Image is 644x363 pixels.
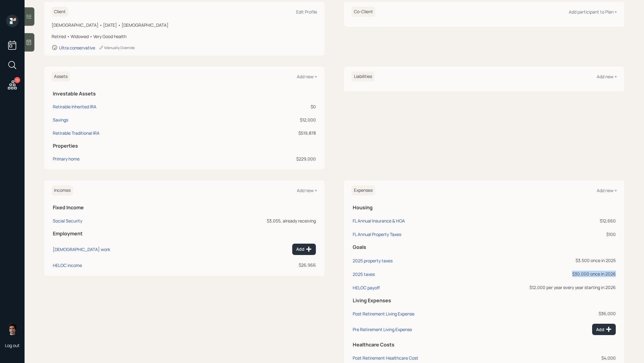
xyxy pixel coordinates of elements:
div: Add new + [297,187,317,193]
div: Social Security [53,218,82,224]
div: Add new + [297,74,317,79]
h5: Housing [353,205,616,210]
h6: Co-Client [351,7,375,17]
div: $4,000 [468,355,616,361]
div: $3,500 once in 2025 [468,257,616,264]
div: Add [296,246,312,252]
div: 13 [14,77,20,83]
div: $26,966 [196,262,316,268]
h5: Investable Assets [53,91,316,97]
h5: Employment [53,231,316,237]
h5: Healthcare Costs [353,342,616,348]
div: 2025 property taxes [353,258,393,264]
div: Add participant to Plan + [569,9,617,15]
div: Edit Profile [296,9,317,15]
div: Primary home [53,156,80,162]
h5: Fixed Income [53,205,316,210]
div: [DEMOGRAPHIC_DATA] work [53,246,110,252]
h6: Liabilities [351,71,374,82]
h6: Incomes [52,185,73,195]
div: Ultra conservative [59,45,95,51]
div: Retirable Traditional IRA [53,130,99,136]
div: HELOC payoff [353,285,380,291]
div: $3,055, already receiving [196,218,316,224]
div: 2025 taxes [353,271,375,277]
div: Post Retirement Living Expense [353,311,414,317]
div: Post Retirement Healthcare Cost [353,355,418,361]
div: $12,000 [236,117,316,123]
div: HELOC income [53,262,82,268]
div: Pre Retirement Living Expense [353,326,412,332]
div: Manually Override [99,45,135,50]
div: Add new + [597,187,617,193]
div: Add [596,326,612,332]
div: $100 [468,231,616,237]
div: $0 [236,103,316,110]
div: Savings [53,117,68,123]
div: $12,660 [468,218,616,224]
h5: Properties [53,143,316,149]
button: Add [592,324,616,335]
div: FL Annual Property Taxes [353,231,401,237]
div: Log out [5,342,20,348]
div: Retired • Widowed • Very Good health [52,33,317,40]
div: $36,000 [468,310,616,317]
h6: Assets [52,71,70,82]
h6: Client [52,7,68,17]
div: $519,878 [236,130,316,136]
div: FL Annual Insurance & HOA [353,218,405,224]
div: [DEMOGRAPHIC_DATA] • [DATE] • [DEMOGRAPHIC_DATA] [52,22,317,28]
div: $12,000 per year every year starting in 2026 [468,284,616,291]
div: $30,000 once in 2026 [468,271,616,277]
img: harrison-schaefer-headshot-2.png [6,323,18,335]
button: Add [292,244,316,255]
h5: Goals [353,244,616,250]
div: Add new + [597,74,617,79]
div: Retirable Inherited IRA [53,103,96,110]
div: $229,000 [236,156,316,162]
h5: Living Expenses [353,298,616,303]
h6: Expenses [351,185,375,195]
